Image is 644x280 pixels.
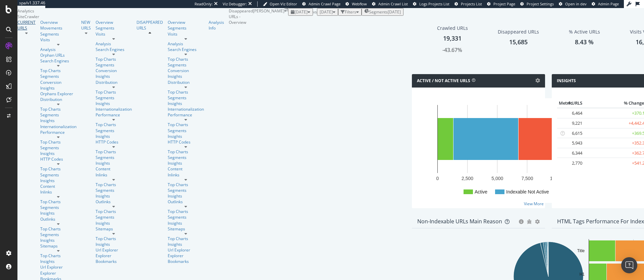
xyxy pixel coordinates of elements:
[168,155,204,160] a: Segments
[96,182,132,187] a: Top Charts
[40,178,76,183] div: Insights
[320,9,333,15] span: 2025 Sep. 1st
[40,47,76,52] div: Analysis
[168,41,204,47] a: Analysis
[168,73,204,79] a: Insights
[223,1,247,7] div: Viz Debugger:
[40,31,76,37] a: Segments
[96,101,132,106] a: Insights
[96,155,132,160] a: Segments
[40,199,76,205] a: Top Charts
[96,209,132,214] div: Top Charts
[168,133,204,139] a: Insights
[96,214,132,220] div: Segments
[557,158,584,168] td: 2,770
[17,8,229,14] div: Analytics
[168,89,204,95] div: Top Charts
[96,25,132,31] a: Segments
[557,98,584,108] th: # URLS
[40,68,76,73] a: Top Charts
[96,187,132,193] a: Segments
[40,166,76,172] div: Top Charts
[168,253,204,264] div: Explorer Bookmarks
[96,47,132,52] a: Search Engines
[168,193,204,199] a: Insights
[557,77,576,84] h4: Insights
[96,73,132,79] a: Insights
[168,101,204,106] a: Insights
[40,118,76,123] a: Insights
[168,112,204,118] a: Performance
[168,95,204,101] a: Segments
[168,187,204,193] div: Segments
[96,62,132,68] div: Segments
[168,172,204,178] a: Inlinks
[369,9,388,15] span: Segments
[168,128,204,133] a: Segments
[168,68,204,73] a: Conversion
[40,145,76,151] div: Segments
[96,220,132,226] a: Insights
[96,226,132,232] a: Sitemaps
[168,122,204,127] a: Top Charts
[96,133,132,139] div: Insights
[352,1,367,6] span: Webflow
[40,216,76,222] a: Outlinks
[40,19,76,25] a: Overview
[40,172,76,178] a: Segments
[96,19,132,25] a: Overview
[168,220,204,226] a: Insights
[40,79,76,85] a: Conversion
[294,9,308,15] span: 2025 Sep. 29th
[487,1,515,7] a: Project Page
[168,160,204,166] a: Insights
[168,214,204,220] a: Segments
[96,122,132,127] a: Top Charts
[96,79,132,85] a: Distribution
[40,85,76,91] div: Insights
[40,129,76,135] div: Performance
[96,95,132,101] div: Segments
[168,247,204,253] a: Url Explorer
[40,139,76,145] a: Top Charts
[40,73,76,79] a: Segments
[96,193,132,199] a: Insights
[168,106,204,112] a: Internationalization
[557,138,584,148] td: 5,943
[96,112,132,118] a: Performance
[168,166,204,172] a: Content
[96,128,132,133] div: Segments
[592,1,619,7] a: Admin Page
[96,253,132,264] a: Explorer Bookmarks
[40,264,76,270] div: Url Explorer
[96,139,132,145] div: HTTP Codes
[493,1,515,6] span: Project Page
[40,226,76,232] a: Top Charts
[524,201,544,207] a: View More
[40,112,76,118] a: Segments
[40,37,76,43] div: Visits
[313,9,317,15] span: vs
[309,1,340,6] span: Admin Crawl Page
